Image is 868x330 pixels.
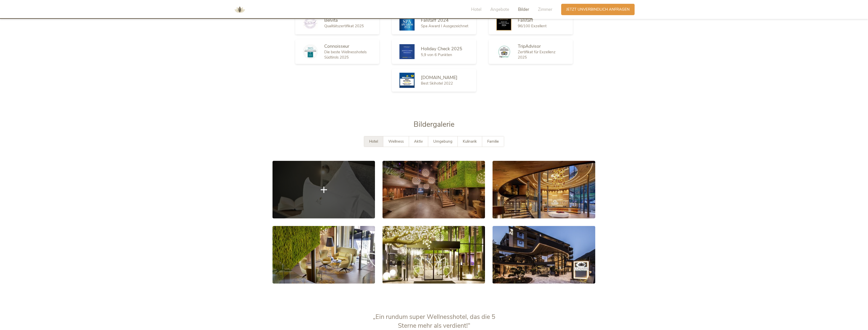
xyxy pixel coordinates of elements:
[324,23,364,29] span: Qualitätszertifikat 2025
[369,139,378,144] span: Hotel
[421,81,453,86] span: Best Skihotel 2022
[518,23,547,29] span: 96/100 Exzellent
[496,15,511,31] img: Falstaff
[518,7,529,12] span: Bilder
[414,139,423,144] span: Aktiv
[414,119,454,129] span: Bildergalerie
[303,44,318,59] img: Connoisseur
[399,73,415,88] img: Skiresort.de
[496,45,511,59] img: TripAdvisor
[421,74,457,81] span: [DOMAIN_NAME]
[232,8,247,11] a: AMONTI & LUNARIS Wellnessresort
[303,17,318,29] img: Belvita
[232,2,247,17] img: AMONTI & LUNARIS Wellnessresort
[490,7,509,12] span: Angebote
[518,17,533,23] span: Falstaff
[487,139,499,144] span: Familie
[518,43,541,49] span: TripAdvisor
[463,139,477,144] span: Kulinarik
[324,43,349,49] span: Connoisseur
[421,23,468,29] span: Spa Award I Ausgezeichnet
[388,139,404,144] span: Wellness
[433,139,452,144] span: Umgebung
[399,44,415,59] img: Holiday Check 2025
[421,52,452,57] span: 5,9 von 6 Punkten
[518,49,556,60] span: Zertifikat für Exzellenz 2025
[471,7,481,12] span: Hotel
[421,46,462,52] span: Holiday Check 2025
[538,7,552,12] span: Zimmer
[399,15,415,31] img: Falstaff 2024
[324,17,338,23] span: Belvita
[421,17,449,23] span: Falstaff 2024
[566,7,630,12] span: Jetzt unverbindlich anfragen
[324,49,367,60] span: Die beste Wellnesshotels Südtirols 2025
[373,313,495,330] span: „Ein rundum super Wellnesshotel, das die 5 Sterne mehr als verdient!“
